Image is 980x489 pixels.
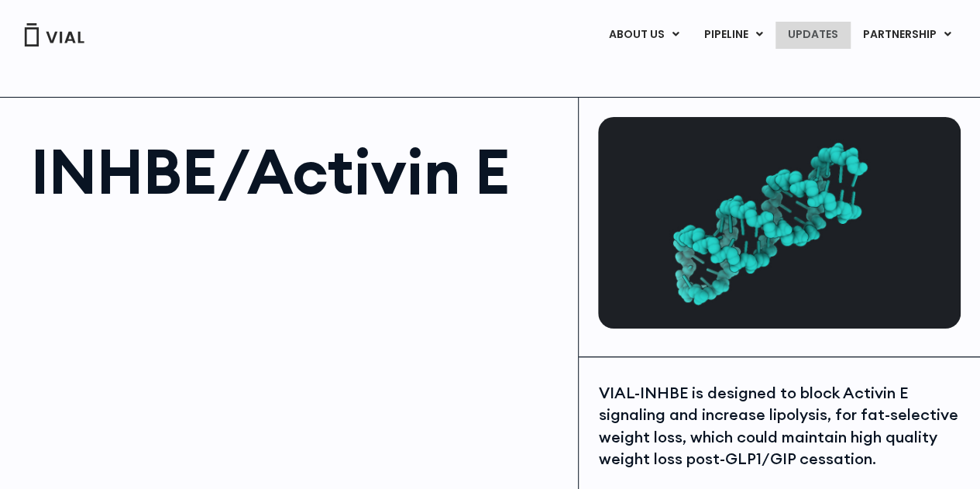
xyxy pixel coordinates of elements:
a: ABOUT USMenu Toggle [597,22,691,48]
a: UPDATES [775,22,850,48]
h1: INHBE/Activin E [31,140,562,202]
a: PIPELINEMenu Toggle [692,22,775,48]
img: Vial Logo [23,23,85,46]
a: PARTNERSHIPMenu Toggle [851,22,964,48]
div: VIAL-INHBE is designed to block Activin E signaling and increase lipolysis, for fat-selective wei... [598,382,961,470]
